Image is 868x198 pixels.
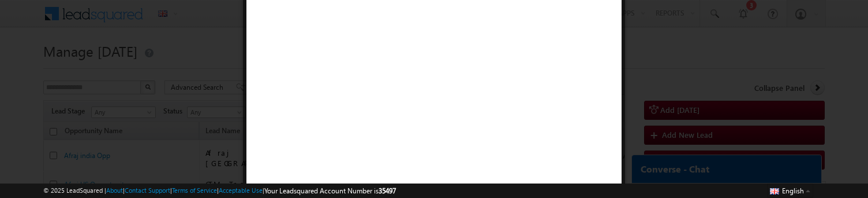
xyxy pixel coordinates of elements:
[264,186,396,195] span: Your Leadsquared Account Number is
[43,185,396,196] span: © 2025 LeadSquared | | | | |
[219,186,263,194] a: Acceptable Use
[172,186,217,194] a: Terms of Service
[106,186,123,194] a: About
[782,186,804,195] span: English
[379,186,396,195] span: 35497
[125,186,170,194] a: Contact Support
[767,184,813,197] button: English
